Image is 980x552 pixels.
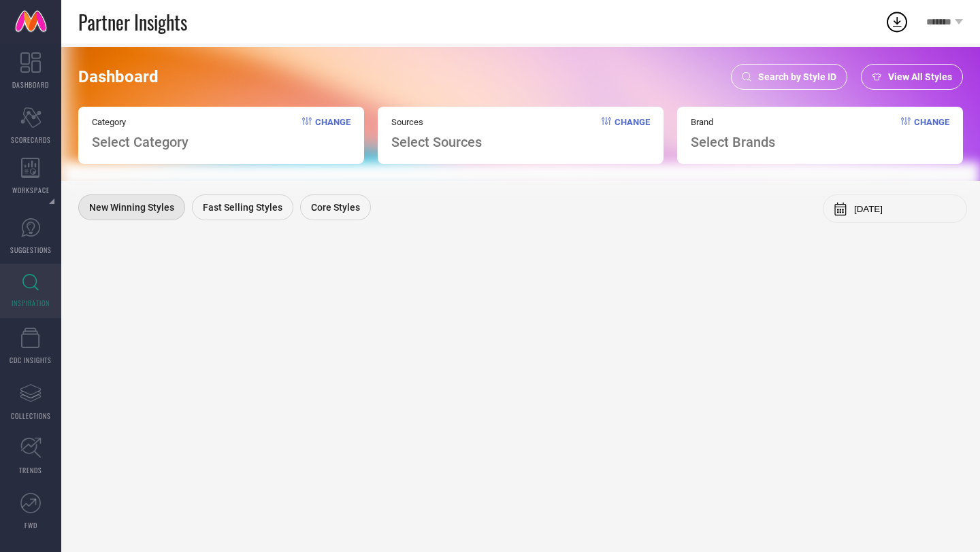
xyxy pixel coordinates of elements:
span: Select Sources [391,134,482,150]
span: TRENDS [19,465,42,475]
span: INSPIRATION [12,298,50,308]
span: New Winning Styles [89,202,174,213]
span: Partner Insights [78,8,187,36]
span: FWD [24,520,37,530]
span: Select Brands [691,134,775,150]
span: COLLECTIONS [11,411,51,421]
span: Core Styles [311,202,360,213]
span: View All Styles [888,71,952,82]
span: Select Category [92,134,189,150]
span: Fast Selling Styles [203,202,282,213]
span: Category [92,117,189,127]
span: Search by Style ID [758,71,836,82]
span: CDC INSIGHTS [10,355,52,365]
span: Dashboard [78,67,159,86]
span: DASHBOARD [12,80,49,90]
span: Brand [691,117,775,127]
span: Change [315,117,350,150]
span: WORKSPACE [12,185,50,195]
div: Open download list [885,10,909,34]
input: Select month [854,204,956,214]
span: Change [615,117,650,150]
span: SUGGESTIONS [10,245,52,255]
span: SCORECARDS [11,135,51,145]
span: Sources [391,117,482,127]
span: Change [914,117,949,150]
